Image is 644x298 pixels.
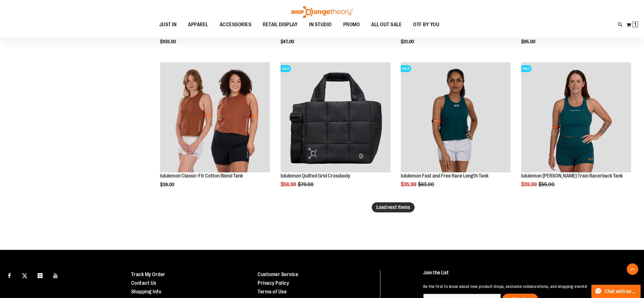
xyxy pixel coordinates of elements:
[343,18,360,31] span: PROMO
[22,273,27,278] img: Twitter
[413,18,439,31] span: OTF BY YOU
[401,173,488,179] a: lululemon Fast and Free Race Length Tank
[278,59,393,202] div: product
[401,62,511,173] a: Main view of 2024 August lululemon Fast and Free Race Length TankSALE
[521,182,538,187] span: $39.99
[220,18,252,31] span: ACCESSORIES
[4,270,14,280] a: Visit our Facebook page
[418,182,435,187] span: $63.00
[521,173,623,179] a: lululemon [PERSON_NAME] Train Racerback Tank
[35,270,45,280] a: Visit our Instagram page
[281,173,350,179] a: lululemon Quilted Grid Crossbody
[188,18,208,31] span: APPAREL
[159,18,177,31] span: JUST IN
[376,204,410,210] span: Load next items
[258,289,287,295] a: Terms of Use
[372,202,415,212] button: Load next items
[290,6,354,18] img: Shop Orangetheory
[521,62,631,172] img: lululemon Wunder Train Racerback Tank
[263,18,298,31] span: RETAIL DISPLAY
[160,182,175,187] span: $39.00
[401,39,415,44] span: $31.00
[281,182,297,187] span: $56.99
[309,18,332,31] span: IN STUDIO
[605,289,637,294] span: Chat with an Expert
[281,62,390,173] a: lululemon Quilted Grid CrossbodySALE
[298,182,315,187] span: $79.00
[423,270,629,281] h4: Join the List
[398,59,513,202] div: product
[423,284,629,289] p: Be the first to know about new product drops, exclusive collaborations, and shopping events!
[281,39,295,44] span: $47.00
[281,62,390,172] img: lululemon Quilted Grid Crossbody
[521,65,532,72] span: SALE
[51,270,61,280] a: Visit our Youtube page
[627,263,638,275] button: Back To Top
[634,22,636,27] span: 1
[281,65,291,72] span: SALE
[591,285,641,298] button: Chat with an Expert
[521,62,631,173] a: lululemon Wunder Train Racerback TankSALE
[131,271,165,277] a: Track My Order
[131,289,162,295] a: Shopping Info
[521,39,536,44] span: $95.00
[371,18,402,31] span: ALL OUT SALE
[160,173,243,179] a: lululemon Classic-Fit Cotton Blend Tank
[518,59,634,202] div: product
[538,182,555,187] span: $55.00
[401,65,411,72] span: SALE
[20,270,30,280] a: Visit our X page
[401,182,417,187] span: $35.99
[258,280,289,286] a: Privacy Policy
[160,62,270,172] img: lululemon Classic-Fit Cotton Blend Tank
[131,280,156,286] a: Contact Us
[258,271,298,277] a: Customer Service
[160,39,177,44] span: $103.00
[160,62,270,173] a: lululemon Classic-Fit Cotton Blend Tank
[157,59,273,202] div: product
[401,62,511,172] img: Main view of 2024 August lululemon Fast and Free Race Length Tank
